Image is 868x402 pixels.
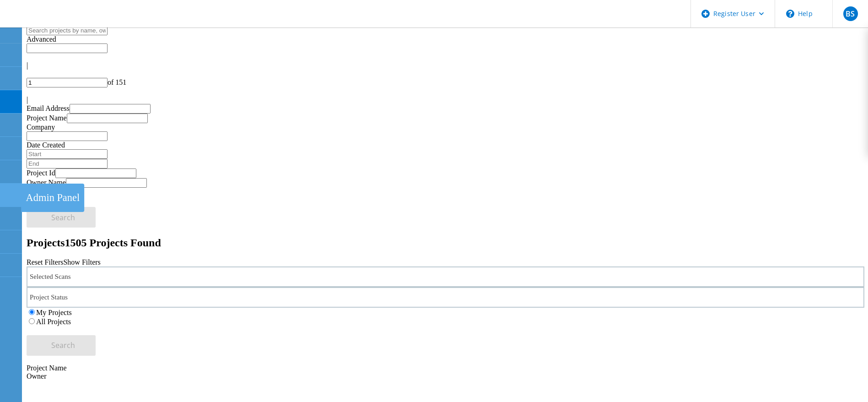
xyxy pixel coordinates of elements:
a: Reset Filters [27,258,63,266]
label: Company [27,123,55,131]
button: Search [27,335,96,356]
span: Search [51,340,75,350]
label: Project Id [27,169,55,177]
div: Project Status [27,287,864,308]
button: Search [27,207,96,228]
div: Admin Panel [26,192,80,204]
label: All Projects [36,318,71,326]
input: Search projects by name, owner, ID, company, etc [27,26,108,35]
svg: \n [786,10,794,18]
input: End [27,159,108,168]
div: | [27,61,864,70]
label: Email Address [27,104,70,112]
div: | [27,96,864,104]
input: Start [27,149,108,159]
span: 1505 Projects Found [65,237,161,249]
b: Projects [27,237,65,249]
div: Selected Scans [27,266,864,287]
a: Show Filters [63,258,100,266]
a: Live Optics Dashboard [9,18,108,26]
div: Project Name [27,364,864,372]
span: BS [846,10,855,17]
label: Project Name [27,114,67,122]
label: Date Created [27,141,65,149]
span: Advanced [27,35,56,43]
div: Owner [27,372,864,380]
span: Search [51,212,75,223]
span: of 151 [108,78,126,86]
label: Owner Name [27,179,66,186]
label: My Projects [36,309,72,316]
